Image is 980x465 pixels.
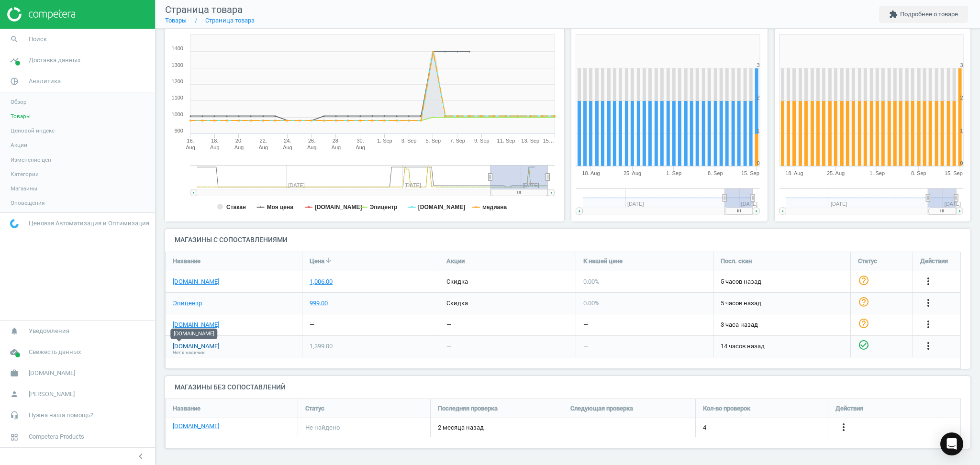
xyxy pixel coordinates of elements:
tspan: [DATE] [741,201,758,207]
span: Ценовой индекс [11,127,55,134]
span: Посл. скан [721,257,752,266]
span: Товары [11,112,31,120]
tspan: 7. Sep [450,138,465,144]
i: cloud_done [5,343,23,361]
i: work [5,364,23,382]
span: Статус [858,257,877,266]
span: Статус [305,404,324,413]
text: 900 [175,128,183,133]
div: — [446,321,451,329]
tspan: 5. Sep [425,138,441,144]
tspan: Aug [332,144,341,150]
tspan: 26. [308,138,315,144]
i: more_vert [923,297,934,309]
span: 0.00 % [583,278,600,285]
i: more_vert [923,276,934,287]
span: 14 часов назад [721,342,843,351]
text: 2 [960,95,963,100]
tspan: 1. Sep [869,170,885,176]
tspan: 25. Aug [827,170,845,176]
span: Цена [310,257,324,266]
text: 1 [757,128,760,133]
i: pie_chart_outlined [5,72,23,90]
span: 4 [703,423,706,432]
text: 0 [757,160,760,166]
i: more_vert [923,340,934,352]
span: 0.00 % [583,299,600,307]
div: — [310,321,314,329]
i: timeline [5,51,23,69]
tspan: 18. Aug [785,170,803,176]
i: arrow_downward [324,256,332,264]
button: more_vert [923,276,934,288]
span: Обзор [11,98,27,106]
tspan: 8. Sep [911,170,926,176]
span: Название [173,404,200,413]
text: 3 [757,62,760,68]
a: [DOMAIN_NAME] [173,277,219,286]
tspan: Aug [283,144,292,150]
i: help_outline [858,275,869,286]
div: [DOMAIN_NAME] [170,328,217,339]
span: Уведомления [29,327,69,335]
span: Competera Products [29,432,84,441]
tspan: Aug [234,144,244,150]
text: 1300 [172,62,183,68]
span: Свежесть данных [29,348,81,356]
tspan: Aug [210,144,220,150]
span: скидка [446,278,468,285]
i: notifications [5,322,23,340]
i: headset_mic [5,406,23,424]
span: Нужна наша помощь? [29,411,93,420]
tspan: [DOMAIN_NAME] [418,204,466,210]
tspan: 1. Sep [377,138,392,144]
a: Товары [165,17,187,24]
a: [DOMAIN_NAME] [173,321,219,329]
tspan: 20. [235,138,243,144]
text: 1200 [172,78,183,84]
span: 5 часов назад [721,277,843,286]
tspan: 18. [211,138,218,144]
text: 1 [960,128,963,133]
i: more_vert [838,421,849,433]
div: — [446,342,451,351]
tspan: 15. Sep [741,170,759,176]
img: wGWNvw8QSZomAAAAABJRU5ErkJggg== [10,219,19,228]
a: [DOMAIN_NAME] [173,342,219,351]
tspan: Эпицентр [370,204,398,210]
span: Действия [835,404,863,413]
span: Действия [920,257,948,266]
tspan: 15. Sep [945,170,963,176]
tspan: 28. [333,138,340,144]
a: Эпицентр [173,299,202,308]
tspan: 16. [187,138,194,144]
div: — [583,342,588,351]
button: more_vert [923,340,934,353]
i: check_circle_outline [858,339,869,351]
text: 3 [960,62,963,68]
span: Нет в наличии [173,349,205,356]
tspan: 24. [284,138,291,144]
text: 1100 [172,95,183,100]
tspan: 25. Aug [624,170,641,176]
span: 5 часов назад [721,299,843,308]
tspan: [DATE] [944,201,961,207]
i: extension [889,10,898,19]
span: К нашей цене [583,257,623,266]
i: more_vert [923,319,934,330]
span: Акции [11,141,27,149]
div: 999.00 [310,299,328,308]
span: [PERSON_NAME] [29,390,75,399]
h4: Магазины с сопоставлениями [165,229,970,251]
span: Не найдено [305,423,340,432]
button: more_vert [923,297,934,310]
i: help_outline [858,318,869,329]
span: Категории [11,170,39,178]
tspan: 30. [356,138,364,144]
tspan: 3. Sep [401,138,417,144]
button: more_vert [838,421,849,434]
tspan: 1. Sep [666,170,681,176]
span: Название [173,257,200,266]
i: help_outline [858,296,869,308]
tspan: Aug [186,144,195,150]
